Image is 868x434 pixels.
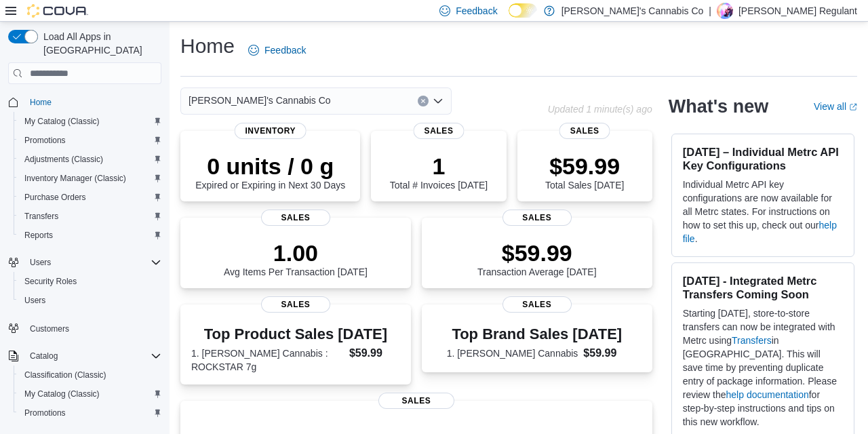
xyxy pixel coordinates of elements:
[19,273,161,290] span: Security Roles
[24,276,77,287] span: Security Roles
[261,296,330,313] span: Sales
[19,386,105,402] a: My Catalog (Classic)
[19,367,112,383] a: Classification (Classic)
[24,173,126,184] span: Inventory Manager (Classic)
[548,104,652,115] p: Updated 1 minute(s) ago
[14,291,167,310] button: Users
[27,4,88,18] img: Cova
[19,292,51,309] a: Users
[732,335,772,346] a: Transfers
[24,348,161,364] span: Catalog
[3,347,167,366] button: Catalog
[583,345,627,361] dd: $59.99
[447,347,578,360] dt: 1. [PERSON_NAME] Cannabis
[14,403,167,422] button: Promotions
[378,393,454,409] span: Sales
[191,347,344,374] dt: 1. [PERSON_NAME] Cannabis : ROCKSTAR 7g
[19,273,82,290] a: Security Roles
[234,123,307,139] span: Inventory
[24,370,106,380] span: Classification (Classic)
[224,239,368,267] p: 1.00
[180,33,235,60] h1: Home
[19,292,161,309] span: Users
[19,132,161,149] span: Promotions
[24,94,161,111] span: Home
[24,94,57,111] a: Home
[683,220,837,244] a: help file
[19,227,161,243] span: Reports
[24,295,45,306] span: Users
[261,210,330,226] span: Sales
[19,189,161,205] span: Purchase Orders
[24,192,86,203] span: Purchase Orders
[349,345,400,361] dd: $59.99
[191,326,400,342] h3: Top Product Sales [DATE]
[30,257,51,268] span: Users
[502,296,572,313] span: Sales
[14,131,167,150] button: Promotions
[19,405,161,421] span: Promotions
[24,211,58,222] span: Transfers
[19,386,161,402] span: My Catalog (Classic)
[243,37,311,64] a: Feedback
[24,408,66,418] span: Promotions
[433,96,443,106] button: Open list of options
[726,389,809,400] a: help documentation
[24,389,100,399] span: My Catalog (Classic)
[390,153,488,191] div: Total # Invoices [DATE]
[14,272,167,291] button: Security Roles
[224,239,368,277] div: Avg Items Per Transaction [DATE]
[24,348,63,364] button: Catalog
[709,3,711,19] p: |
[24,254,161,271] span: Users
[19,170,132,186] a: Inventory Manager (Classic)
[14,366,167,384] button: Classification (Classic)
[30,323,69,334] span: Customers
[477,239,597,277] div: Transaction Average [DATE]
[30,351,58,361] span: Catalog
[24,135,66,146] span: Promotions
[683,178,843,245] p: Individual Metrc API key configurations are now available for all Metrc states. For instructions ...
[849,103,857,111] svg: External link
[30,97,52,108] span: Home
[14,207,167,226] button: Transfers
[19,151,108,167] a: Adjustments (Classic)
[3,318,167,338] button: Customers
[19,208,64,224] a: Transfers
[195,153,345,191] div: Expired or Expiring in Next 30 Days
[3,253,167,272] button: Users
[414,123,465,139] span: Sales
[509,3,537,18] input: Dark Mode
[14,384,167,403] button: My Catalog (Classic)
[195,153,345,180] p: 0 units / 0 g
[19,405,71,421] a: Promotions
[24,116,100,127] span: My Catalog (Classic)
[19,113,105,130] a: My Catalog (Classic)
[14,150,167,169] button: Adjustments (Classic)
[14,112,167,131] button: My Catalog (Classic)
[264,43,306,57] span: Feedback
[14,169,167,188] button: Inventory Manager (Classic)
[738,3,857,19] p: [PERSON_NAME] Regulant
[3,92,167,112] button: Home
[19,132,71,149] a: Promotions
[38,30,161,57] span: Load All Apps in [GEOGRAPHIC_DATA]
[669,96,768,117] h2: What's new
[390,153,488,180] p: 1
[502,210,572,226] span: Sales
[14,188,167,207] button: Purchase Orders
[683,274,843,301] h3: [DATE] - Integrated Metrc Transfers Coming Soon
[477,239,597,267] p: $59.99
[418,96,429,106] button: Clear input
[19,113,161,130] span: My Catalog (Classic)
[559,123,610,139] span: Sales
[24,254,56,271] button: Users
[683,145,843,172] h3: [DATE] – Individual Metrc API Key Configurations
[14,226,167,245] button: Reports
[683,307,843,429] p: Starting [DATE], store-to-store transfers can now be integrated with Metrc using in [GEOGRAPHIC_D...
[509,18,509,18] span: Dark Mode
[545,153,624,191] div: Total Sales [DATE]
[19,227,58,243] a: Reports
[456,4,497,18] span: Feedback
[561,3,704,19] p: [PERSON_NAME]'s Cannabis Co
